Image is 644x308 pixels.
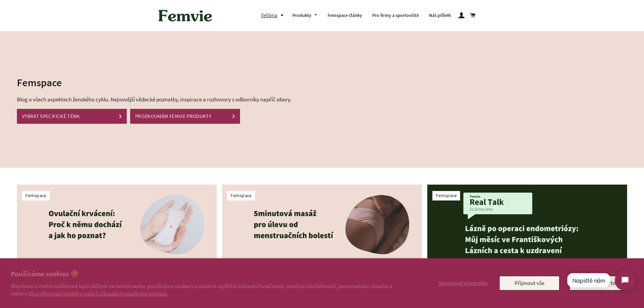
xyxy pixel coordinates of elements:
[438,279,488,287] span: Spravovat předvolby
[28,290,168,297] a: Více informací najdeš v našich Zásadách používání cookies.
[424,7,456,24] a: Náš příběh
[155,5,216,26] img: Femvie
[437,276,489,290] button: Spravovat předvolby
[130,109,240,123] a: PROZKOUMÁM FEMVIE PRODUKTY
[287,7,323,24] a: Produkty
[17,75,377,90] h2: Femspace
[17,109,127,123] a: VYBRAT SPECIFICKÉ TÉMA
[11,282,406,297] p: Abychom ti mohli nabídnout lepší zážitek na našem webu, používáme soubory cookies k zajištění zák...
[222,185,422,264] img: 5minutová masáž pro úlevu od menstruačních bolesti
[25,192,46,198] a: Femspace
[561,264,641,296] iframe: Tidio Chat
[261,11,287,20] button: čeština
[323,7,367,24] a: Femspace články
[499,276,559,290] button: Přijmout vše
[11,269,406,279] h2: Používáme cookies 🍪
[436,192,457,198] a: Femspace
[231,192,252,198] a: Femspace
[367,7,424,24] a: Pro firmy a sportoviště
[17,95,377,104] p: Blog o všech aspektech ženského cyklu. Nejnovější vědecké poznatky, inspirace a rozhovory s odbor...
[17,185,217,264] img: Ovulační krvácení: Proč k&nbsp;němu dochází a jak ho poznat?
[427,185,627,264] img: Lázně po operaci endometriózy: Můj měsíc ve Františkových Lázních a cesta k uzdravení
